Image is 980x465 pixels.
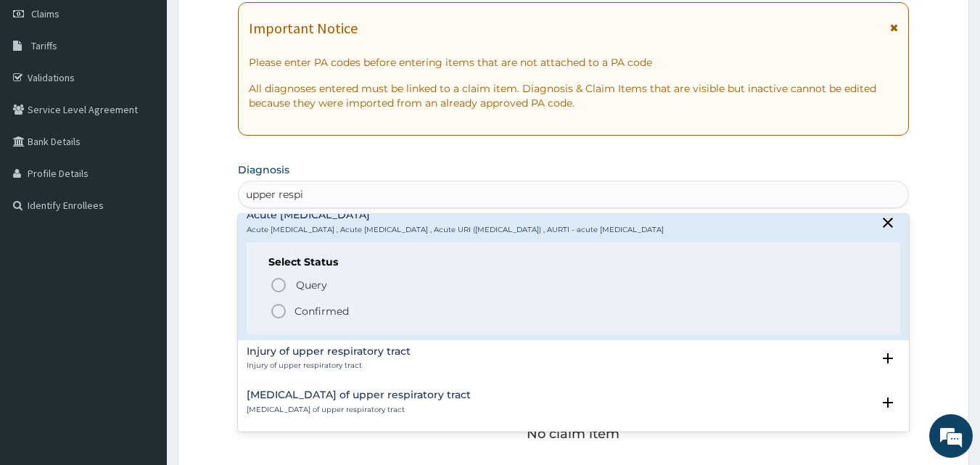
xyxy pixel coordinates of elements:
[247,390,471,400] h4: [MEDICAL_DATA] of upper respiratory tract
[527,427,619,441] p: No claim item
[247,210,664,221] h4: Acute [MEDICAL_DATA]
[7,310,276,361] textarea: Type your message and hit 'Enter'
[247,361,411,371] p: Injury of upper respiratory tract
[31,7,59,20] span: Claims
[75,81,244,100] div: Chat with us now
[879,350,897,367] i: open select status
[249,20,358,36] h1: Important Notice
[270,303,287,320] i: status option filled
[27,73,59,109] img: d_794563401_company_1708531726252_794563401
[296,278,327,292] span: Query
[31,39,57,52] span: Tariffs
[270,276,287,294] i: status option query
[295,304,349,318] p: Confirmed
[249,55,899,70] p: Please enter PA codes before entering items that are not attached to a PA code
[249,81,899,110] p: All diagnoses entered must be linked to a claim item. Diagnosis & Claim Items that are visible bu...
[84,140,200,287] span: We're online!
[879,394,897,411] i: open select status
[879,214,897,231] i: close select status
[268,257,879,268] h6: Select Status
[247,346,411,357] h4: Injury of upper respiratory tract
[247,405,471,415] p: [MEDICAL_DATA] of upper respiratory tract
[247,225,664,235] p: Acute [MEDICAL_DATA] , Acute [MEDICAL_DATA] , Acute URI ([MEDICAL_DATA]) , AURTI - acute [MEDICAL...
[238,162,289,177] label: Diagnosis
[238,7,273,42] div: Minimize live chat window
